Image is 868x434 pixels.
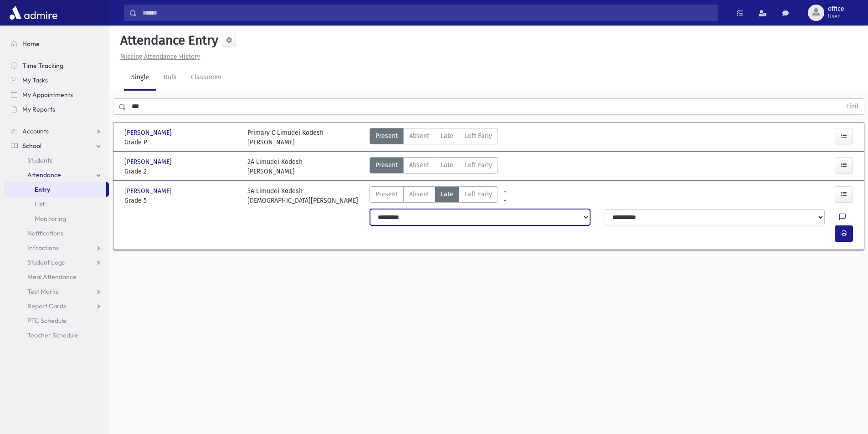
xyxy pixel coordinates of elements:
[4,313,109,328] a: PTC Schedule
[4,73,109,87] a: My Tasks
[4,58,109,73] a: Time Tracking
[247,186,358,205] div: 5A Limudei Kodesh [DEMOGRAPHIC_DATA][PERSON_NAME]
[117,33,218,48] h5: Attendance Entry
[4,153,109,168] a: Students
[124,128,174,138] span: [PERSON_NAME]
[370,128,498,147] div: AttTypes
[441,131,453,141] span: Late
[465,131,492,141] span: Left Early
[27,156,52,164] span: Students
[124,65,156,91] a: Single
[137,5,718,21] input: Search
[35,200,45,208] span: List
[4,138,109,153] a: School
[409,131,429,141] span: Absent
[4,328,109,342] a: Teacher Schedule
[120,53,200,61] u: Missing Attendance History
[27,258,65,266] span: Student Logs
[828,13,844,20] span: User
[4,226,109,240] a: Notifications
[4,197,109,211] a: List
[27,244,59,252] span: Infractions
[117,53,200,61] a: Missing Attendance History
[27,287,58,296] span: Test Marks
[4,124,109,138] a: Accounts
[35,214,66,223] span: Monitoring
[4,168,109,182] a: Attendance
[4,102,109,117] a: My Reports
[27,317,67,325] span: PTC Schedule
[409,189,429,199] span: Absent
[465,160,492,170] span: Left Early
[4,255,109,270] a: Student Logs
[841,99,864,114] button: Find
[22,61,63,70] span: Time Tracking
[22,91,73,99] span: My Appointments
[4,270,109,284] a: Meal Attendance
[4,284,109,299] a: Test Marks
[370,157,498,176] div: AttTypes
[22,142,41,150] span: School
[409,160,429,170] span: Absent
[375,131,398,141] span: Present
[27,171,61,179] span: Attendance
[247,157,303,176] div: 2A Limudei Kodesh [PERSON_NAME]
[7,4,60,22] img: AdmirePro
[4,299,109,313] a: Report Cards
[124,167,238,176] span: Grade 2
[22,76,48,84] span: My Tasks
[22,105,55,113] span: My Reports
[35,185,50,194] span: Entry
[370,186,498,205] div: AttTypes
[4,240,109,255] a: Infractions
[465,189,492,199] span: Left Early
[124,186,174,196] span: [PERSON_NAME]
[124,138,238,147] span: Grade P
[828,5,844,13] span: office
[247,128,324,147] div: Primary C Limudei Kodesh [PERSON_NAME]
[22,127,49,135] span: Accounts
[27,331,78,339] span: Teacher Schedule
[27,229,63,237] span: Notifications
[27,302,66,310] span: Report Cards
[22,40,40,48] span: Home
[441,160,453,170] span: Late
[156,65,184,91] a: Bulk
[4,36,109,51] a: Home
[184,65,229,91] a: Classroom
[375,189,398,199] span: Present
[375,160,398,170] span: Present
[124,157,174,167] span: [PERSON_NAME]
[4,87,109,102] a: My Appointments
[4,182,106,197] a: Entry
[441,189,453,199] span: Late
[4,211,109,226] a: Monitoring
[124,196,238,205] span: Grade 5
[27,273,77,281] span: Meal Attendance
